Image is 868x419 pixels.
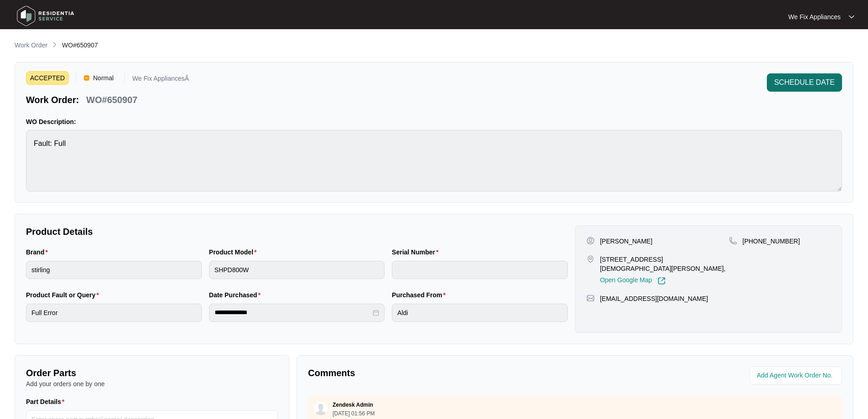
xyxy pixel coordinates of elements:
[788,12,841,21] p: We Fix Appliances
[314,402,328,415] img: user.svg
[600,294,708,303] p: [EMAIL_ADDRESS][DOMAIN_NAME]
[392,248,442,257] label: Serial Number
[743,237,800,246] p: [PHONE_NUMBER]
[26,71,69,85] span: ACCEPTED
[729,237,737,245] img: map-pin
[62,41,98,49] span: WO#650907
[757,370,837,381] input: Add Agent Work Order No.
[586,255,595,263] img: map-pin
[14,2,77,30] img: residentia service logo
[13,41,49,51] a: Work Order
[26,304,202,322] input: Product Fault or Query
[392,304,568,322] input: Purchased From
[26,225,568,238] p: Product Details
[89,71,117,85] span: Normal
[86,93,137,106] p: WO#650907
[15,41,47,50] p: Work Order
[586,294,595,302] img: map-pin
[26,397,68,406] label: Part Details
[657,277,666,285] img: Link-External
[26,117,842,126] p: WO Description:
[209,290,264,300] label: Date Purchased
[849,15,854,19] img: dropdown arrow
[308,367,569,379] p: Comments
[600,237,652,246] p: [PERSON_NAME]
[51,41,58,48] img: chevron-right
[215,308,371,317] input: Date Purchased
[26,261,202,279] input: Brand
[333,411,375,416] p: [DATE] 01:56 PM
[600,277,666,285] a: Open Google Map
[209,261,385,279] input: Product Model
[132,75,189,85] p: We Fix AppliancesÂ
[600,255,729,273] p: [STREET_ADDRESS][DEMOGRAPHIC_DATA][PERSON_NAME],
[209,248,261,257] label: Product Model
[586,237,595,245] img: user-pin
[26,367,278,379] p: Order Parts
[392,261,568,279] input: Serial Number
[392,290,449,300] label: Purchased From
[26,130,842,191] textarea: Fault: Full
[26,290,103,300] label: Product Fault or Query
[333,401,373,409] p: Zendesk Admin
[26,379,278,388] p: Add your orders one by one
[767,73,842,92] button: SCHEDULE DATE
[26,248,51,257] label: Brand
[84,75,89,81] img: Vercel Logo
[774,77,835,88] span: SCHEDULE DATE
[26,93,79,106] p: Work Order:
